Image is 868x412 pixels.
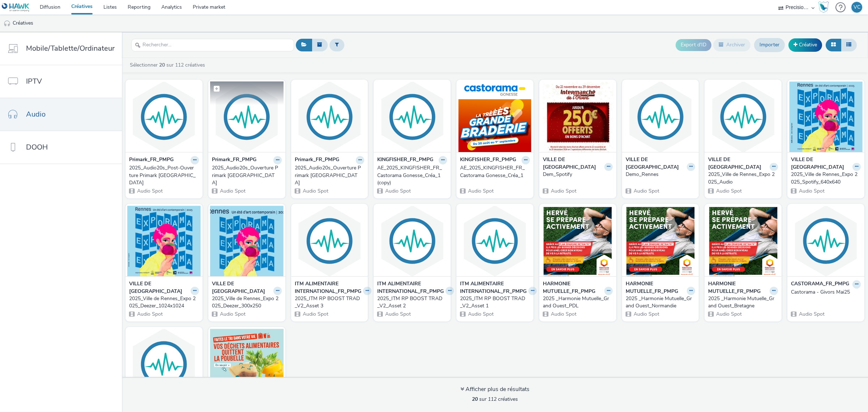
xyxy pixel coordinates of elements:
span: Mobile/Tablette/Ordinateur [26,43,115,54]
strong: HARMONIE MUTUELLE_FR_PMPG [626,280,685,295]
a: 2025_Audio20s_Ouverture Primark [GEOGRAPHIC_DATA] [295,164,365,186]
div: 2025_Ville de Rennes_Expo 2025_Deezer_1024x1024 [129,295,196,310]
a: 2025_ITM RP BOOST TRAD_V2_Asset 1 [460,295,530,310]
a: Castorama - Givors Mai25 [791,289,861,296]
img: 2025_Audio20s_Post-Ouverture Primark Caen visual [127,81,201,152]
div: Demo_Rennes [626,171,693,178]
strong: ITM ALIMENTAIRE INTERNATIONAL_FR_PMPG [377,280,444,295]
img: 2025_ITM RP BOOST TRAD_V2_Asset 2 visual [375,206,449,276]
strong: CASTORAMA_FR_PMPG [791,280,849,289]
div: 2025_Audio20s_Post-Ouverture Primark [GEOGRAPHIC_DATA] [129,164,196,186]
span: Audio Spot [550,188,576,194]
img: Syctom 2025 - Audio Café Spotify visual [210,329,284,399]
img: Hawk Academy [818,1,829,13]
img: 2025_ITM RP BOOST TRAD_V2_Asset 3 visual [293,206,366,276]
strong: KINGFISHER_FR_PMPG [377,156,433,164]
div: 2025_Ville de Rennes_Expo 2025_Audio [708,171,775,186]
a: 2025_ITM RP BOOST TRAD_V2_Asset 2 [377,295,447,310]
img: AE_2025_KINGFISHER_FR_Castorama Gonesse_Créa_1 visual [458,81,532,152]
span: Audio Spot [302,311,328,318]
img: 2025_Ville de Rennes_Expo 2025_Spotify_640x640 visual [789,81,863,152]
input: Rechercher... [131,39,294,51]
strong: VILLE DE [GEOGRAPHIC_DATA] [543,156,603,171]
strong: VILLE DE [GEOGRAPHIC_DATA] [708,156,768,171]
button: Archiver [713,39,750,51]
span: Audio Spot [384,311,411,318]
span: Audio Spot [633,188,659,194]
button: Export d'ID [676,39,711,51]
strong: VILLE DE [GEOGRAPHIC_DATA] [212,280,272,295]
strong: HARMONIE MUTUELLE_FR_PMPG [543,280,603,295]
a: 2025_ITM RP BOOST TRAD_V2_Asset 3 [295,295,365,310]
img: 2025_Audio20s_Ouverture Primark Montpellier visual [293,81,366,152]
a: 2025 _Harmonie Mutuelle_Grand Ouest_PDL [543,295,613,310]
div: AE_2025_KINGFISHER_FR_Castorama Gonesse_Créa_1 [460,164,527,179]
a: AE_2025_KINGFISHER_FR_Castorama Gonesse_Créa_1 (copy) [377,164,447,186]
span: Audio Spot [136,188,163,194]
strong: 20 [472,396,478,403]
strong: ITM ALIMENTAIRE INTERNATIONAL_FR_PMPG [295,280,361,295]
a: Demo_Rennes [626,171,695,178]
strong: HARMONIE MUTUELLE_FR_PMPG [708,280,768,295]
div: 2025_Audio20s_Ouverture Primark [GEOGRAPHIC_DATA] [212,164,279,186]
button: Liste [841,39,857,51]
button: Grille [826,39,841,51]
a: 2025_Audio20s_Ouverture Primark [GEOGRAPHIC_DATA] [212,164,282,186]
img: 2025_Ville de Rennes_Expo 2025_Audio visual [706,81,780,152]
a: 2025_Ville de Rennes_Expo 2025_Deezer_300x250 [212,295,282,310]
a: 2025 _Harmonie Mutuelle_Grand Ouest_Normandie [626,295,695,310]
img: 2025 _Harmonie Mutuelle_Grand Ouest_PDL visual [541,206,614,276]
a: Importer [754,38,785,52]
a: 2025_Ville de Rennes_Expo 2025_Spotify_640x640 [791,171,861,186]
strong: VILLE DE [GEOGRAPHIC_DATA] [626,156,685,171]
img: 2025 _Harmonie Mutuelle_Grand Ouest_Bretagne visual [706,206,780,276]
strong: Primark_FR_PMPG [295,156,339,164]
img: 2025_ITM RP BOOST TRAD_V2_Asset 1 visual [458,206,532,276]
strong: 20 [159,62,165,68]
div: 2025_ITM RP BOOST TRAD_V2_Asset 2 [377,295,444,310]
span: IPTV [26,76,42,87]
div: 2025 _Harmonie Mutuelle_Grand Ouest_PDL [543,295,610,310]
div: 2025_ITM RP BOOST TRAD_V2_Asset 1 [460,295,527,310]
span: Audio Spot [715,188,742,194]
div: Afficher plus de résultats [460,385,529,394]
img: Demo_Rennes visual [624,81,697,152]
a: Hawk Academy [818,1,832,13]
span: Audio Spot [798,311,825,318]
a: Sélectionner sur 112 créatives [129,62,208,68]
div: 2025 _Harmonie Mutuelle_Grand Ouest_Bretagne [708,295,775,310]
span: DOOH [26,142,48,152]
a: Dem_Spotify [543,171,613,178]
img: 2025_Ville de Rennes_Expo 2025_Deezer_1024x1024 visual [127,206,201,276]
img: undefined Logo [2,3,30,12]
a: 2025_Ville de Rennes_Expo 2025_Audio [708,171,778,186]
span: Audio Spot [219,188,246,194]
span: sur 112 créatives [472,396,518,403]
span: Audio [26,109,46,119]
div: Castorama - Givors Mai25 [791,289,858,296]
strong: Primark_FR_PMPG [129,156,174,164]
span: Audio Spot [798,188,825,194]
a: 2025 _Harmonie Mutuelle_Grand Ouest_Bretagne [708,295,778,310]
strong: VILLE DE [GEOGRAPHIC_DATA] [129,280,189,295]
span: Audio Spot [219,311,246,318]
strong: VILLE DE [GEOGRAPHIC_DATA] [791,156,851,171]
div: 2025_ITM RP BOOST TRAD_V2_Asset 3 [295,295,362,310]
div: 2025_Ville de Rennes_Expo 2025_Spotify_640x640 [791,171,858,186]
span: Audio Spot [467,311,494,318]
div: Dem_Spotify [543,171,610,178]
span: Audio Spot [633,311,659,318]
div: AE_2025_KINGFISHER_FR_Castorama Gonesse_Créa_1 (copy) [377,164,444,186]
a: 2025_Audio20s_Post-Ouverture Primark [GEOGRAPHIC_DATA] [129,164,199,186]
div: VC [854,2,860,13]
strong: Primark_FR_PMPG [212,156,256,164]
span: Audio Spot [302,188,328,194]
span: Audio Spot [384,188,411,194]
div: 2025 _Harmonie Mutuelle_Grand Ouest_Normandie [626,295,693,310]
strong: ITM ALIMENTAIRE INTERNATIONAL_FR_PMPG [460,280,527,295]
div: 2025_Ville de Rennes_Expo 2025_Deezer_300x250 [212,295,279,310]
a: AE_2025_KINGFISHER_FR_Castorama Gonesse_Créa_1 [460,164,530,179]
span: Audio Spot [467,188,494,194]
span: Audio Spot [550,311,576,318]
